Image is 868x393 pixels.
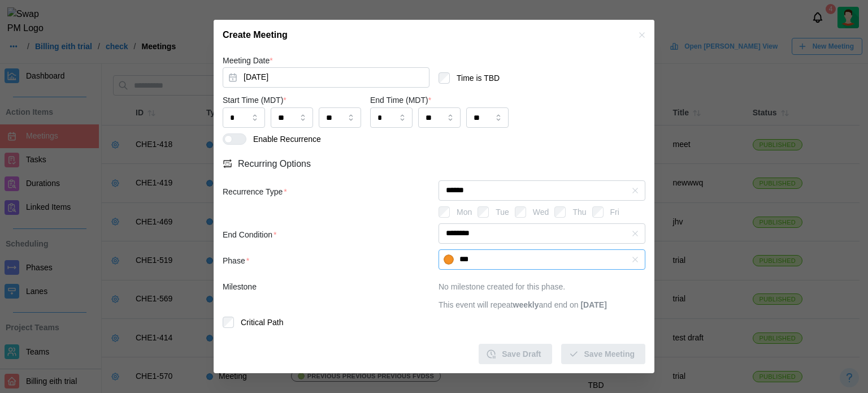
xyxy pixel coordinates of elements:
label: Thu [566,206,586,218]
span: Enable Recurrence [246,133,321,145]
label: Time is TBD [450,72,500,84]
label: End Time (MDT) [370,94,431,107]
div: Recurrence Type [223,186,429,198]
label: Meeting Date [223,55,273,67]
div: No milestone created for this phase. [439,281,645,293]
label: Critical Path [234,317,283,328]
label: Fri [604,206,619,218]
img: Logo [223,159,232,169]
div: Milestone [223,281,429,293]
button: Sep 4, 2025 [223,67,429,88]
label: Mon [450,206,472,218]
div: This event will repeat and end on [439,299,645,312]
div: Phase [223,255,429,267]
strong: weekly [513,300,539,309]
strong: [DATE] [580,300,606,309]
div: Recurring Options [238,157,311,171]
label: Wed [526,206,549,218]
label: Tue [489,206,509,218]
div: End Condition [223,229,429,241]
label: Start Time (MDT) [223,94,287,107]
h2: Create Meeting [223,31,288,40]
